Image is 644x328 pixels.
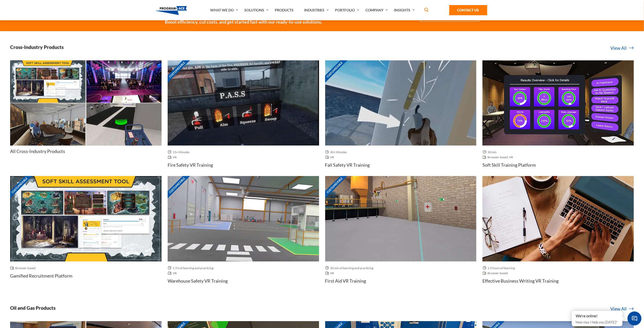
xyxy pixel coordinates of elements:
img: Thumbnail - Gamified recruitment platform [10,176,162,261]
h3: Cross-Industry Products [10,44,64,50]
span: Browser-based [482,271,510,276]
h4: Soft skill training platform [482,162,536,168]
span: 30 min [482,150,499,155]
div: We're online! [576,314,619,319]
span: 1.5 h of learning and practicing [168,266,216,271]
a: Thumbnail - Soft skill training platform 30 min Browser-based, VR Soft skill training platform [482,60,634,176]
h4: Warehouse Safety VR Training [168,278,228,284]
h4: Gamified recruitment platform [10,273,72,279]
a: Thumbnail - Gamified recruitment platform Thumbnail - Essential public speaking VR Training Thumb... [10,60,162,164]
a: View All [610,45,634,51]
img: Thumbnail - Fire Safety VR Training [168,60,319,146]
span: Chat Widget [628,312,641,325]
small: Boost efficiency, cut costs, and get started fast with our ready-to-use solutions. [165,19,348,25]
h4: All Cross-Industry Products [10,148,65,154]
span: Customizable [164,57,190,83]
span: VR [168,155,179,160]
h3: Oil and Gas Products [10,305,55,311]
img: Thumbnail - Warehouse Safety VR Training [168,176,319,261]
a: Customizable Thumbnail - Warehouse Safety VR Training 1.5 h of learning and practicing VR Warehou... [168,176,319,292]
h4: Effective business writing VR Training [482,278,559,284]
img: Thumbnail - Soft skill training platform [482,60,634,146]
span: 15+ Minutes [168,150,191,155]
span: Customizable [7,172,32,198]
h4: First Aid VR Training [325,278,366,284]
span: VR [168,271,179,276]
a: View All [610,305,634,312]
span: 30 min of learning and practicing [325,266,376,271]
span: VR [325,155,336,160]
img: Thumbnail - Electrical Safety [86,103,162,146]
span: Customizable [164,172,190,198]
span: Customizable [322,57,347,83]
img: Thumbnail - How to give feedback VR Training [10,103,85,146]
span: 1.5 hours of learning [482,266,517,271]
h4: Fire Safety VR Training [168,162,213,168]
img: Thumbnail - Fall Safety VR Training [325,60,477,146]
a: Customizable Thumbnail - Fall Safety VR Training 30+ Minutes VR Fall Safety VR Training [325,60,477,176]
span: Browser-based, VR [482,155,515,160]
a: Thumbnail - Effective business writing VR Training 1.5 hours of learning Browser-based Effective ... [482,176,634,292]
h4: Fall Safety VR Training [325,162,370,168]
a: Customizable Thumbnail - Gamified recruitment platform Browser-based Gamified recruitment platform [10,176,162,287]
img: Thumbnail - First Aid VR Training [325,176,477,261]
span: Customizable [322,172,347,198]
a: Contact Us [449,5,487,15]
img: Thumbnail - Gamified recruitment platform [10,60,85,103]
img: Thumbnail - Effective business writing VR Training [482,176,634,261]
img: Program-Ace [155,6,187,15]
p: How may I help you [DATE]? [576,319,619,325]
span: 30+ Minutes [325,150,349,155]
a: Customizable Thumbnail - Fire Safety VR Training 15+ Minutes VR Fire Safety VR Training [168,60,319,176]
span: Browser-based [10,266,37,271]
a: Customizable Thumbnail - First Aid VR Training 30 min of learning and practicing VR First Aid VR ... [325,176,477,292]
span: VR [325,271,336,276]
img: Thumbnail - Essential public speaking VR Training [86,60,162,103]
